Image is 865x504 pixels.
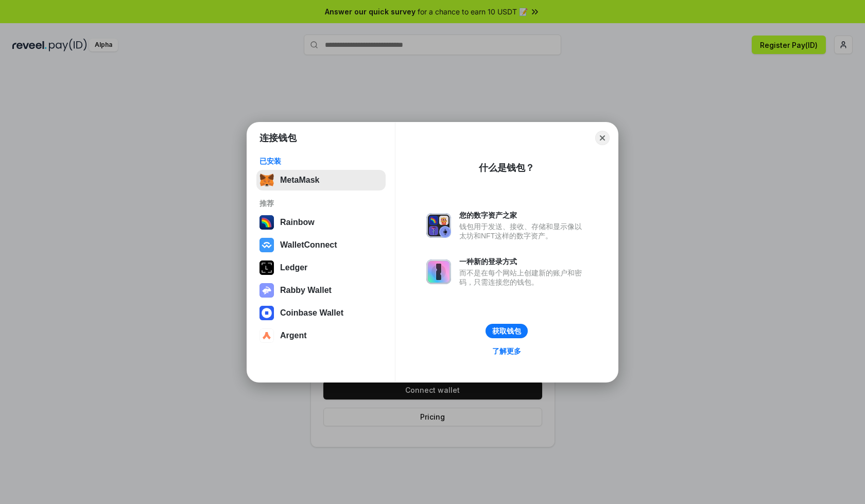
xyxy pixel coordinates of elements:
[459,211,587,220] div: 您的数字资产之家
[256,212,386,233] button: Rainbow
[492,326,521,336] div: 获取钱包
[259,132,297,144] h1: 连接钱包
[256,235,386,255] button: WalletConnect
[280,308,343,318] div: Coinbase Wallet
[426,259,451,284] img: svg+xml,%3Csvg%20xmlns%3D%22http%3A%2F%2Fwww.w3.org%2F2000%2Fsvg%22%20fill%3D%22none%22%20viewBox...
[256,280,386,301] button: Rabby Wallet
[492,346,521,356] div: 了解更多
[280,176,319,185] div: MetaMask
[280,218,315,227] div: Rainbow
[280,263,307,272] div: Ledger
[259,199,383,208] div: 推荐
[259,260,274,275] img: svg+xml,%3Csvg%20xmlns%3D%22http%3A%2F%2Fwww.w3.org%2F2000%2Fsvg%22%20width%3D%2228%22%20height%3...
[486,324,528,338] button: 获取钱包
[426,213,451,238] img: svg+xml,%3Csvg%20xmlns%3D%22http%3A%2F%2Fwww.w3.org%2F2000%2Fsvg%22%20fill%3D%22none%22%20viewBox...
[256,303,386,323] button: Coinbase Wallet
[280,286,332,295] div: Rabby Wallet
[259,173,274,187] img: svg+xml,%3Csvg%20fill%3D%22none%22%20height%3D%2233%22%20viewBox%3D%220%200%2035%2033%22%20width%...
[280,240,337,250] div: WalletConnect
[256,325,386,346] button: Argent
[256,257,386,278] button: Ledger
[259,328,274,343] img: svg+xml,%3Csvg%20width%3D%2228%22%20height%3D%2228%22%20viewBox%3D%220%200%2028%2028%22%20fill%3D...
[459,268,587,287] div: 而不是在每个网站上创建新的账户和密码，只需连接您的钱包。
[259,306,274,320] img: svg+xml,%3Csvg%20width%3D%2228%22%20height%3D%2228%22%20viewBox%3D%220%200%2028%2028%22%20fill%3D...
[256,170,386,190] button: MetaMask
[259,215,274,230] img: svg+xml,%3Csvg%20width%3D%22120%22%20height%3D%22120%22%20viewBox%3D%220%200%20120%20120%22%20fil...
[259,157,383,166] div: 已安装
[259,238,274,252] img: svg+xml,%3Csvg%20width%3D%2228%22%20height%3D%2228%22%20viewBox%3D%220%200%2028%2028%22%20fill%3D...
[459,222,587,240] div: 钱包用于发送、接收、存储和显示像以太坊和NFT这样的数字资产。
[259,283,274,298] img: svg+xml,%3Csvg%20xmlns%3D%22http%3A%2F%2Fwww.w3.org%2F2000%2Fsvg%22%20fill%3D%22none%22%20viewBox...
[486,344,527,358] a: 了解更多
[479,162,534,174] div: 什么是钱包？
[595,131,610,145] button: Close
[459,257,587,266] div: 一种新的登录方式
[280,331,307,340] div: Argent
